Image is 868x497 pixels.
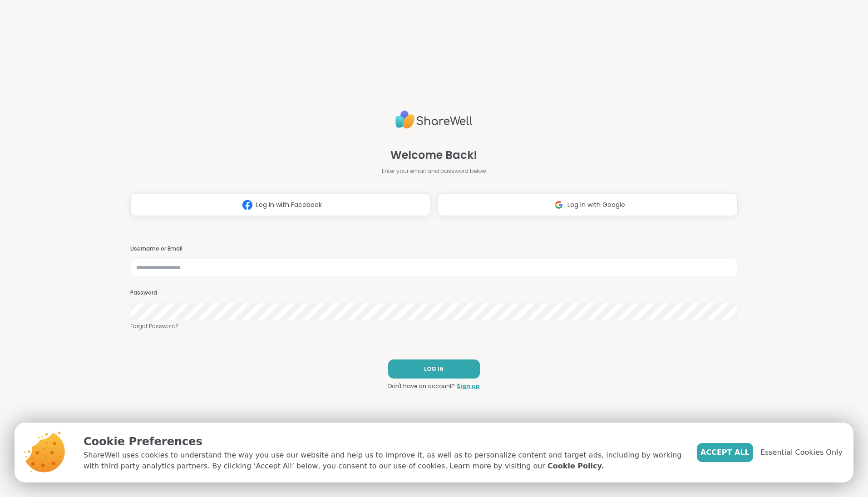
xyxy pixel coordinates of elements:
[424,365,444,373] span: LOG IN
[130,245,738,253] h3: Username or Email
[84,450,682,472] p: ShareWell uses cookies to understand the way you use our website and help us to improve it, as we...
[239,197,256,213] img: ShareWell Logomark
[760,447,843,458] span: Essential Cookies Only
[697,443,753,462] button: Accept All
[84,433,682,450] p: Cookie Preferences
[388,382,455,390] span: Don't have an account?
[390,147,477,163] span: Welcome Back!
[130,289,738,297] h3: Password
[438,193,738,216] button: Log in with Google
[388,359,480,379] button: LOG IN
[382,167,486,175] span: Enter your email and password below
[130,322,738,330] a: Forgot Password?
[700,447,750,458] span: Accept All
[550,197,567,213] img: ShareWell Logomark
[130,193,430,216] button: Log in with Facebook
[547,461,604,472] a: Cookie Policy.
[395,107,473,133] img: ShareWell Logo
[457,382,480,390] a: Sign up
[256,200,322,210] span: Log in with Facebook
[567,200,625,210] span: Log in with Google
